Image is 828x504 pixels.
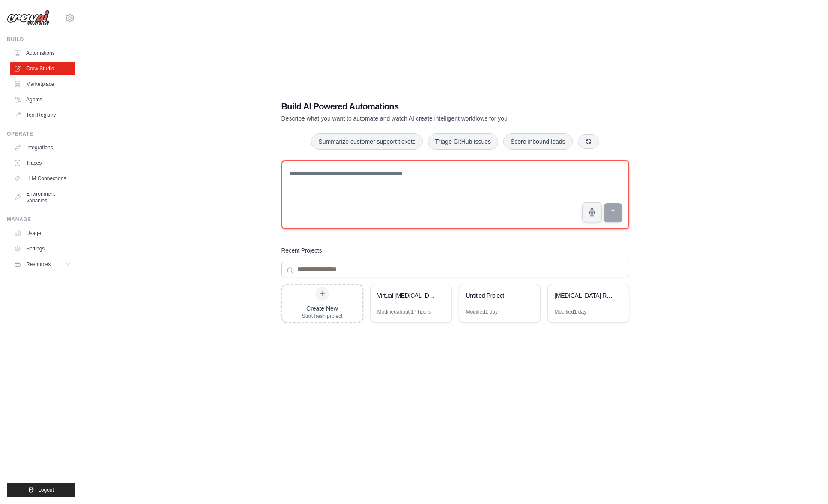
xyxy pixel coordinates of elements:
a: Settings [10,242,75,256]
a: LLM Connections [10,172,75,185]
button: Logout [7,483,75,497]
div: Untitled Project [466,291,525,300]
button: Get new suggestions [578,134,599,149]
a: Marketplace [10,77,75,91]
button: Triage GitHub issues [428,133,498,150]
div: Modified 1 day [555,308,587,315]
h1: Build AI Powered Automations [281,100,569,112]
div: [MEDICAL_DATA] Review Multi-Agent Crew [555,291,613,300]
a: Traces [10,156,75,170]
div: Modified about 17 hours [377,308,431,315]
span: Resources [26,261,51,268]
a: Crew Studio [10,62,75,75]
a: Automations [10,46,75,60]
div: Build [7,36,75,43]
a: Environment Variables [10,187,75,208]
h3: Recent Projects [281,246,322,255]
a: Integrations [10,141,75,154]
div: Start fresh project [302,313,343,320]
button: Summarize customer support tickets [311,133,422,150]
p: Describe what you want to automate and watch AI create intelligent workflows for you [281,114,569,123]
button: Score inbound leads [503,133,573,150]
div: Modified 1 day [466,308,498,315]
a: Agents [10,93,75,106]
a: Usage [10,226,75,240]
a: Tool Registry [10,108,75,122]
div: Virtual [MEDICAL_DATA] Literature Review - Domain Expert Enhanced [377,291,436,300]
img: Logo [7,10,50,26]
span: Logout [38,486,54,493]
button: Resources [10,257,75,271]
div: Operate [7,130,75,137]
button: Click to speak your automation idea [582,202,602,222]
div: Manage [7,216,75,223]
div: Create New [302,304,343,313]
iframe: Chat Widget [785,463,828,504]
